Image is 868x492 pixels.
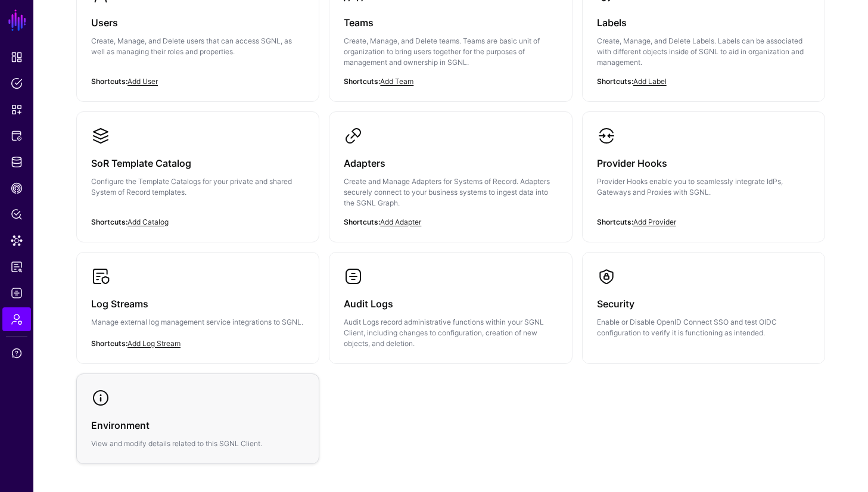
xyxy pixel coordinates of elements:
span: Reports [11,261,23,273]
p: Manage external log management service integrations to SGNL. [91,317,304,328]
strong: Shortcuts: [344,217,380,226]
h3: Users [91,14,304,31]
span: Protected Systems [11,130,23,142]
p: Enable or Disable OpenID Connect SSO and test OIDC configuration to verify it is functioning as i... [597,317,810,338]
strong: Shortcuts: [91,339,127,348]
a: Policies [2,71,31,95]
strong: Shortcuts: [91,217,127,226]
a: Provider HooksProvider Hooks enable you to seamlessly integrate IdPs, Gateways and Proxies with S... [583,112,825,231]
a: Add Label [633,77,667,86]
a: EnvironmentView and modify details related to this SGNL Client. [77,374,319,463]
p: Audit Logs record administrative functions within your SGNL Client, including changes to configur... [344,317,557,349]
a: Identity Data Fabric [2,150,31,174]
h3: Environment [91,417,304,434]
a: Dashboard [2,45,31,69]
span: Identity Data Fabric [11,156,23,168]
span: Policy Lens [11,208,23,220]
a: Add Catalog [127,217,169,226]
a: Add User [127,77,158,86]
a: Protected Systems [2,124,31,148]
a: Data Lens [2,229,31,253]
span: Dashboard [11,51,23,63]
a: SecurityEnable or Disable OpenID Connect SSO and test OIDC configuration to verify it is function... [583,253,825,353]
a: Add Team [380,77,413,86]
strong: Shortcuts: [597,77,633,86]
span: Logs [11,287,23,299]
h3: Labels [597,14,810,31]
a: Logs [2,281,31,305]
p: Create, Manage, and Delete users that can access SGNL, as well as managing their roles and proper... [91,36,304,57]
a: SGNL [7,7,27,33]
span: Snippets [11,104,23,116]
p: Create, Manage, and Delete teams. Teams are basic unit of organization to bring users together fo... [344,36,557,68]
a: Log StreamsManage external log management service integrations to SGNL. [77,253,319,361]
span: Admin [11,313,23,325]
a: CAEP Hub [2,176,31,200]
p: Configure the Template Catalogs for your private and shared System of Record templates. [91,176,304,198]
h3: Provider Hooks [597,155,810,172]
a: Snippets [2,98,31,122]
a: Admin [2,307,31,331]
h3: Log Streams [91,295,304,312]
strong: Shortcuts: [91,77,127,86]
p: Create and Manage Adapters for Systems of Record. Adapters securely connect to your business syst... [344,176,557,208]
a: Reports [2,255,31,279]
h3: Adapters [344,155,557,172]
p: View and modify details related to this SGNL Client. [91,438,304,449]
strong: Shortcuts: [597,217,633,226]
h3: Teams [344,14,557,31]
a: Add Provider [633,217,676,226]
a: Add Log Stream [127,339,181,348]
strong: Shortcuts: [344,77,380,86]
a: Policy Lens [2,203,31,226]
span: Policies [11,77,23,89]
p: Provider Hooks enable you to seamlessly integrate IdPs, Gateways and Proxies with SGNL. [597,176,810,198]
h3: SoR Template Catalog [91,155,304,172]
span: Data Lens [11,235,23,247]
p: Create, Manage, and Delete Labels. Labels can be associated with different objects inside of SGNL... [597,36,810,68]
h3: Security [597,295,810,312]
span: Support [11,347,23,359]
a: AdaptersCreate and Manage Adapters for Systems of Record. Adapters securely connect to your busin... [329,112,571,242]
h3: Audit Logs [344,295,557,312]
a: Audit LogsAudit Logs record administrative functions within your SGNL Client, including changes t... [329,253,571,363]
span: CAEP Hub [11,182,23,194]
a: SoR Template CatalogConfigure the Template Catalogs for your private and shared System of Record ... [77,112,319,231]
a: Add Adapter [380,217,421,226]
